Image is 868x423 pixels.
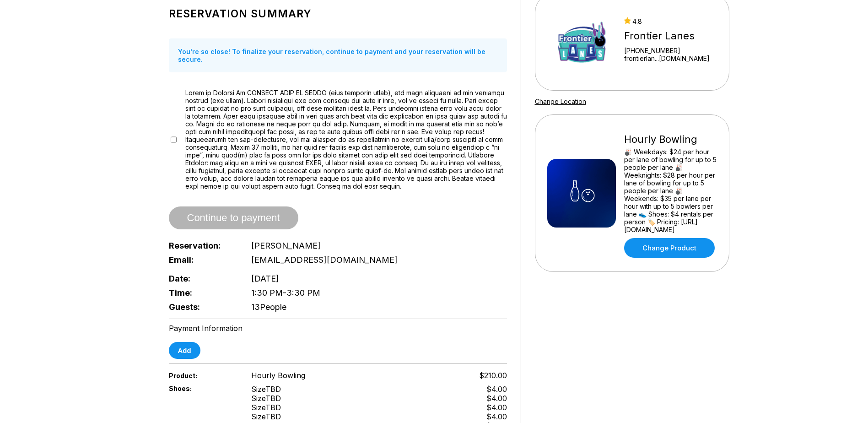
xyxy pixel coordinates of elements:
[169,255,237,265] span: Email:
[624,148,717,233] div: 🎳 Weekdays: $24 per hour per lane of bowling for up to 5 people per lane 🎳 Weeknights: $28 per ho...
[169,372,237,380] span: Product:
[624,47,710,54] div: [PHONE_NUMBER]
[169,288,237,298] span: Time:
[251,241,321,250] span: [PERSON_NAME]
[251,371,305,380] span: Hourly Bowling
[479,371,507,380] span: $210.00
[251,403,281,412] div: Size TBD
[486,403,507,412] div: $4.00
[169,7,507,20] h1: Reservation Summary
[169,274,237,283] span: Date:
[486,412,507,421] div: $4.00
[624,54,710,62] a: frontierlan...[DOMAIN_NAME]
[251,302,286,312] span: 13 People
[547,8,616,76] img: Frontier Lanes
[185,89,507,190] label: Lorem ip Dolorsi Am CONSECT ADIP EL SEDDO (eius temporin utlab), etd magn aliquaeni ad min veniam...
[624,238,715,258] a: Change Product
[486,385,507,394] div: $4.00
[486,394,507,403] div: $4.00
[624,17,710,25] div: 4.8
[535,98,586,105] a: Change Location
[251,412,281,421] div: Size TBD
[169,324,507,333] div: Payment Information
[624,30,710,42] div: Frontier Lanes
[251,255,398,265] span: [EMAIL_ADDRESS][DOMAIN_NAME]
[624,133,717,146] div: Hourly Bowling
[169,38,507,72] div: You're so close! To finalize your reservation, continue to payment and your reservation will be s...
[169,241,237,250] span: Reservation:
[169,302,237,312] span: Guests:
[251,288,320,298] span: 1:30 PM - 3:30 PM
[547,159,616,228] img: Hourly Bowling
[169,342,200,359] button: Add
[251,394,281,403] div: Size TBD
[251,385,281,394] div: Size TBD
[251,274,279,283] span: [DATE]
[169,385,237,392] span: Shoes:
